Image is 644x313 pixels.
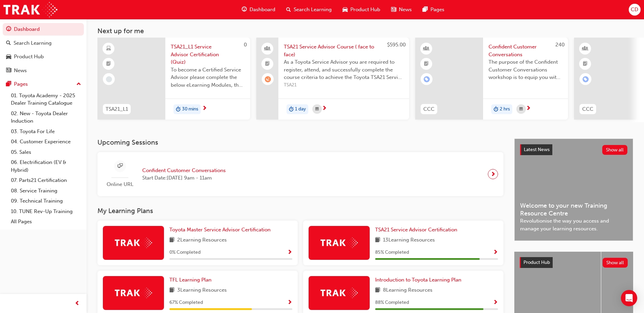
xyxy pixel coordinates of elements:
span: Search Learning [294,6,332,14]
a: Dashboard [3,23,84,36]
a: Introduction to Toyota Learning Plan [375,276,464,284]
span: TSA21 Service Advisor Course ( face to face) [284,43,404,58]
a: pages-iconPages [417,3,450,17]
span: 8 Learning Resources [383,286,433,295]
img: Trak [3,2,57,17]
a: guage-iconDashboard [236,3,281,17]
span: CCC [423,105,435,113]
a: 09. Technical Training [8,196,84,206]
span: search-icon [286,5,291,14]
span: Product Hub [523,259,550,265]
span: search-icon [6,40,11,46]
span: Confident Customer Conversations [142,167,226,174]
button: Pages [3,78,84,90]
span: Dashboard [250,6,275,14]
a: 03. Toyota For Life [8,126,84,137]
span: Introduction to Toyota Learning Plan [375,277,461,283]
a: 08. Service Training [8,186,84,196]
img: Trak [115,288,152,298]
span: calendar-icon [315,105,319,113]
span: book-icon [375,286,380,295]
a: 0TSA21_L1TSA21_L1 Service Advisor Certification (Quiz)To become a Certified Service Advisor pleas... [97,38,250,120]
span: 67 % Completed [169,299,203,307]
span: 2 hrs [500,105,510,113]
span: 85 % Completed [375,249,409,256]
div: Pages [14,80,28,88]
a: Search Learning [3,37,84,49]
button: CD [629,4,641,16]
a: News [3,64,84,77]
span: CD [631,6,638,14]
span: car-icon [6,54,11,60]
a: 04. Customer Experience [8,137,84,147]
button: Show all [602,145,628,155]
span: 1 day [295,105,306,113]
img: Trak [320,288,358,298]
span: Show Progress [287,300,292,306]
h3: My Learning Plans [97,207,503,215]
span: up-icon [76,80,81,89]
span: 30 mins [182,105,198,113]
span: News [399,6,412,14]
a: All Pages [8,216,84,227]
h3: Upcoming Sessions [97,139,503,146]
span: 2 Learning Resources [177,236,227,245]
span: car-icon [343,5,348,14]
span: 3 Learning Resources [177,286,227,295]
span: Revolutionise the way you access and manage your learning resources. [520,217,627,232]
span: 240 [555,42,565,48]
span: The purpose of the Confident Customer Conversations workshop is to equip you with tools to commun... [489,58,563,81]
span: learningResourceType_INSTRUCTOR_LED-icon [583,44,588,53]
span: Show Progress [493,300,498,306]
a: 240CCCConfident Customer ConversationsThe purpose of the Confident Customer Conversations worksho... [415,38,568,120]
span: TSA21_L1 [106,105,128,113]
span: booktick-icon [265,60,270,68]
a: 06. Electrification (EV & Hybrid) [8,157,84,175]
div: Search Learning [14,39,52,47]
span: duration-icon [289,105,294,114]
span: learningRecordVerb_ENROLL-icon [583,76,589,82]
button: Show Progress [493,298,498,307]
h3: Next up for me [87,27,644,35]
a: Product HubShow all [520,257,628,268]
a: Online URLConfident Customer ConversationsStart Date:[DATE] 9am - 11am [103,158,498,191]
button: Show Progress [287,248,292,257]
span: learningResourceType_ELEARNING-icon [106,44,111,53]
span: Show Progress [493,250,498,256]
span: people-icon [265,44,270,53]
span: As a Toyota Service Advisor you are required to register, attend, and successfully complete the c... [284,58,404,81]
span: next-icon [526,106,531,112]
span: book-icon [169,236,174,245]
span: To become a Certified Service Advisor please complete the below eLearning Modules, the Service Ad... [171,66,245,89]
button: Show all [603,258,628,268]
span: learningRecordVerb_NONE-icon [106,76,112,82]
span: TSA21_L1 Service Advisor Certification (Quiz) [171,43,245,66]
span: guage-icon [242,5,247,14]
span: pages-icon [423,5,428,14]
span: 0 % Completed [169,249,201,256]
span: next-icon [491,169,496,179]
a: Product Hub [3,50,84,63]
span: Pages [430,6,444,14]
span: duration-icon [176,105,181,114]
span: learningRecordVerb_ENROLL-icon [424,76,430,82]
span: Product Hub [350,6,380,14]
div: News [14,67,27,75]
a: 02. New - Toyota Dealer Induction [8,108,84,126]
span: book-icon [375,236,380,245]
span: TFL Learning Plan [169,277,211,283]
button: Show Progress [287,298,292,307]
span: TSA21 Service Advisor Certification [375,227,457,233]
a: Latest NewsShow allWelcome to your new Training Resource CentreRevolutionise the way you access a... [514,139,633,241]
span: 0 [244,42,247,48]
span: Latest News [524,147,550,152]
span: Welcome to your new Training Resource Centre [520,202,627,217]
button: DashboardSearch LearningProduct HubNews [3,22,84,78]
span: booktick-icon [583,60,588,68]
a: search-iconSearch Learning [281,3,337,17]
a: TSA21 Service Advisor Certification [375,226,460,234]
a: news-iconNews [386,3,417,17]
a: Latest NewsShow all [520,144,627,155]
span: calendar-icon [519,105,523,113]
